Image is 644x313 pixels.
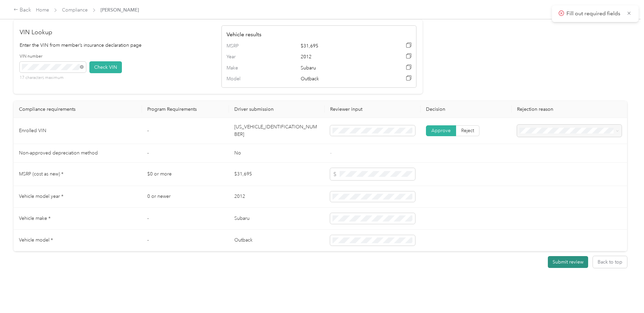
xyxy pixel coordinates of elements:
span: Vehicle model year * [19,193,63,199]
h4: Vehicle results [227,30,411,39]
td: No [229,144,325,163]
td: - [142,118,229,144]
td: - [142,144,229,163]
span: Make [227,64,255,72]
label: VIN number [20,54,86,60]
td: MSRP (cost as new) * [14,163,142,186]
span: $31,695 [301,42,374,50]
td: 0 or newer [142,186,229,208]
span: Model [227,75,255,83]
td: Subaru [229,208,325,230]
p: Enter the VIN from member’s insurance declaration page [20,42,215,49]
td: Vehicle model * [14,230,142,252]
span: Subaru [301,64,374,72]
iframe: Everlance-gr Chat Button Frame [606,275,644,313]
th: Decision [421,101,512,118]
button: Check VIN [89,61,122,73]
span: [PERSON_NAME] [101,6,139,14]
div: Back [14,6,31,14]
th: Reviewer input [325,101,421,118]
span: 2012 [301,53,374,61]
td: $0 or more [142,163,229,186]
span: Enrolled VIN [19,128,46,133]
button: Back to top [593,256,627,268]
td: $31,695 [229,163,325,186]
span: Year [227,53,255,61]
th: Rejection reason [512,101,627,118]
td: Enrolled VIN [14,118,142,144]
span: MSRP [227,42,255,50]
button: Submit review [548,256,588,268]
a: Compliance [62,7,88,13]
td: Outback [229,230,325,252]
span: MSRP (cost as new) * [19,171,63,177]
span: Vehicle make * [19,215,50,221]
td: [US_VEHICLE_IDENTIFICATION_NUMBER] [229,118,325,144]
p: 17 characters maximum [20,75,86,81]
span: - [330,150,331,156]
td: Vehicle make * [14,208,142,230]
span: Approve [431,128,451,133]
td: - [142,208,229,230]
td: Non-approved depreciation method [14,144,142,163]
td: 2012 [229,186,325,208]
span: Outback [301,75,374,83]
td: - [142,230,229,252]
a: Home [36,7,49,13]
p: Fill out required fields [566,9,622,18]
th: Program Requirements [142,101,229,118]
span: Non-approved depreciation method [19,150,98,156]
th: Driver submission [229,101,325,118]
th: Compliance requirements [14,101,142,118]
h2: VIN Lookup [20,28,215,37]
td: Vehicle model year * [14,186,142,208]
span: Reject [461,128,474,133]
span: Vehicle model * [19,237,53,243]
